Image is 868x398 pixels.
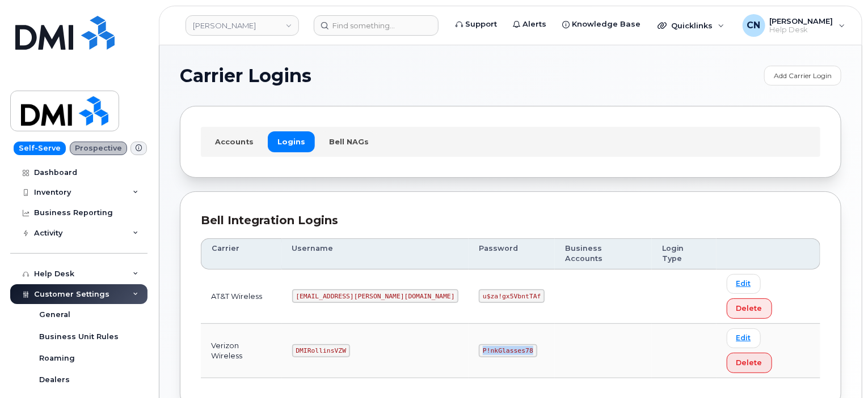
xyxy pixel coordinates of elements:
a: Logins [268,131,315,152]
th: Username [282,238,469,269]
code: DMIRollinsVZW [292,344,350,358]
button: Delete [727,353,772,373]
a: Edit [727,328,761,348]
code: [EMAIL_ADDRESS][PERSON_NAME][DOMAIN_NAME] [292,289,459,303]
div: Bell Integration Logins [201,212,820,229]
a: Edit [727,274,761,294]
a: Add Carrier Login [764,66,841,85]
span: Delete [736,303,762,314]
th: Carrier [201,238,282,269]
a: Accounts [205,131,263,152]
th: Login Type [652,238,717,269]
code: u$za!gx5VbntTAf [479,289,545,303]
th: Password [469,238,555,269]
td: Verizon Wireless [201,324,282,378]
span: Carrier Logins [180,67,311,84]
span: Delete [736,357,762,368]
th: Business Accounts [555,238,651,269]
code: P!nkGlasses78 [479,344,537,358]
a: Bell NAGs [319,131,378,152]
button: Delete [727,298,772,319]
td: AT&T Wireless [201,269,282,324]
